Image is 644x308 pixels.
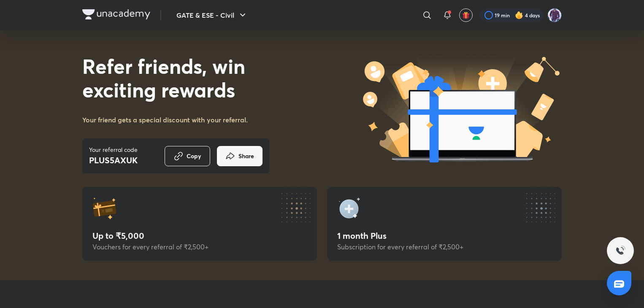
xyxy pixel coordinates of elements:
[359,53,562,165] img: laptop
[337,197,361,221] img: reward
[171,7,253,24] button: GATE & ESE - Civil
[337,231,552,240] div: 1 month Plus
[82,54,269,101] h1: Refer friends, win exciting rewards
[459,8,473,22] button: avatar
[547,8,562,22] img: Tejasvi Upadhyay
[92,231,307,240] div: Up to ₹5,000
[165,146,210,166] button: Copy
[92,243,307,251] div: Vouchers for every referral of ₹2,500+
[82,115,248,125] h5: Your friend gets a special discount with your referral.
[82,9,150,22] a: Company Logo
[89,154,138,167] h4: PLUS5AXUK
[89,145,138,154] p: Your referral code
[217,146,262,166] button: Share
[92,197,116,221] img: reward
[515,11,523,19] img: streak
[462,11,470,19] img: avatar
[238,152,254,160] span: Share
[187,152,201,160] span: Copy
[615,246,625,256] img: ttu
[82,9,150,19] img: Company Logo
[337,243,552,251] div: Subscription for every referral of ₹2,500+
